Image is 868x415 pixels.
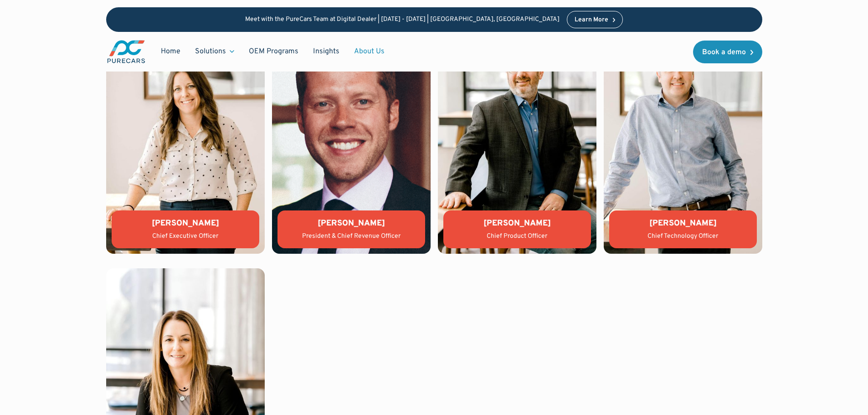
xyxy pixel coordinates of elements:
div: Book a demo [702,49,746,56]
div: Chief Technology Officer [616,232,750,241]
div: [PERSON_NAME] [285,218,418,229]
a: Book a demo [693,41,762,63]
div: [PERSON_NAME] [119,218,252,229]
img: Lauren Donalson [106,16,265,254]
div: Chief Executive Officer [119,232,252,241]
div: Solutions [195,46,226,56]
a: Insights [306,43,347,60]
a: Learn More [567,11,623,28]
div: [PERSON_NAME] [616,218,750,229]
div: [PERSON_NAME] [451,218,584,229]
img: Tony Compton [604,16,762,254]
a: OEM Programs [241,43,306,60]
a: Home [154,43,188,60]
div: Learn More [575,17,608,23]
img: purecars logo [106,39,146,64]
img: Jason Wiley [272,16,431,254]
div: President & Chief Revenue Officer [285,232,418,241]
img: Matthew Groner [438,16,596,254]
div: Solutions [188,43,241,60]
a: main [106,39,146,64]
p: Meet with the PureCars Team at Digital Dealer | [DATE] - [DATE] | [GEOGRAPHIC_DATA], [GEOGRAPHIC_... [245,16,560,24]
a: About Us [347,43,392,60]
div: Chief Product Officer [451,232,584,241]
